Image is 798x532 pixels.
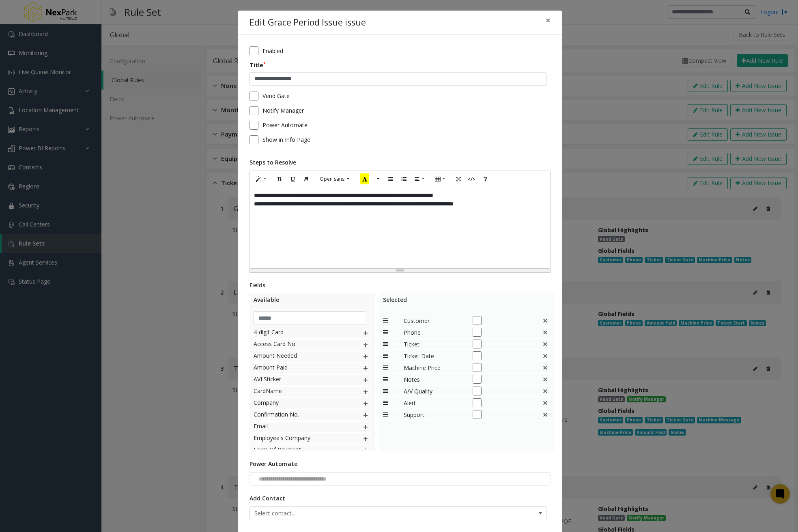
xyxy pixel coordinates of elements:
img: false [542,353,548,359]
span: Enabled [262,47,283,55]
span: Amount Paid [254,363,346,374]
span: × [546,15,551,26]
img: plusIcon.svg [362,387,369,397]
input: NO DATA FOUND [250,472,348,485]
button: Remove Font Style (CTRL+\) [299,173,313,186]
label: Title [250,61,266,69]
button: Close [540,11,556,30]
div: Power Automate [250,459,551,468]
span: A/V Quality [404,387,465,395]
button: Ordered list (CTRL+SHIFT+NUM8) [397,173,411,186]
img: plusIcon.svg [362,434,369,444]
span: Amount Needed [254,351,346,362]
span: Employee's Company [254,434,346,444]
img: plusIcon.svg [362,328,369,338]
button: Recent Color [356,173,374,186]
span: CardName [254,387,346,397]
img: plusIcon.svg [362,375,369,385]
div: Fields [250,281,551,289]
img: This is a default field and cannot be deleted. [542,411,548,418]
img: plusIcon.svg [362,363,369,374]
img: false [542,317,548,324]
div: Selected [383,295,551,309]
span: Alert [404,399,465,407]
span: Form Of Payment [254,445,346,456]
span: Notify Manager [262,106,304,115]
span: Phone [404,328,465,337]
span: Open sans [320,175,344,182]
button: Unordered list (CTRL+SHIFT+NUM7) [383,173,397,186]
span: Power Automate [262,121,308,129]
button: Code View [465,173,479,186]
button: Font Family [315,173,354,185]
img: plusIcon.svg [362,340,369,350]
img: plusIcon.svg [362,351,369,362]
img: false [542,341,548,348]
button: Style [252,173,271,186]
button: Table [431,173,450,186]
img: false [542,329,548,336]
span: Access Card No. [254,340,346,350]
button: Full Screen [452,173,465,186]
span: Confirmation No. [254,410,346,421]
button: Underline (CTRL+U) [286,173,300,186]
span: Vend Gate [262,92,290,100]
span: Ticket Date [404,352,465,360]
span: AVI Sticker [254,375,346,385]
img: plusIcon.svg [362,410,369,421]
button: More Color [373,173,381,186]
label: Add Contact [250,494,285,502]
span: Support [404,410,465,419]
img: plusIcon.svg [362,422,369,432]
span: Machine Price [404,363,465,372]
span: Company [254,398,346,409]
img: This is a default field and cannot be deleted. [542,400,548,406]
span: Show in Info Page [262,135,310,144]
button: Help [478,173,492,186]
h4: Edit Grace Period Issue issue [250,16,366,29]
span: Select contact... [250,507,487,520]
img: This is a default field and cannot be deleted. [542,376,548,383]
img: plusIcon.svg [362,445,369,456]
span: Ticket [404,340,465,348]
span: Notes [404,375,465,384]
span: Email [254,422,346,432]
span: 4-digit Card [254,328,346,338]
span: Customer [404,316,465,325]
button: Bold (CTRL+B) [273,173,286,186]
div: Resize [250,269,550,272]
button: Paragraph [410,173,429,186]
img: plusIcon.svg [362,398,369,409]
div: Steps to Resolve [250,158,551,167]
img: This is a default field and cannot be deleted. [542,388,548,395]
div: Available [254,295,371,309]
img: false [542,364,548,371]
